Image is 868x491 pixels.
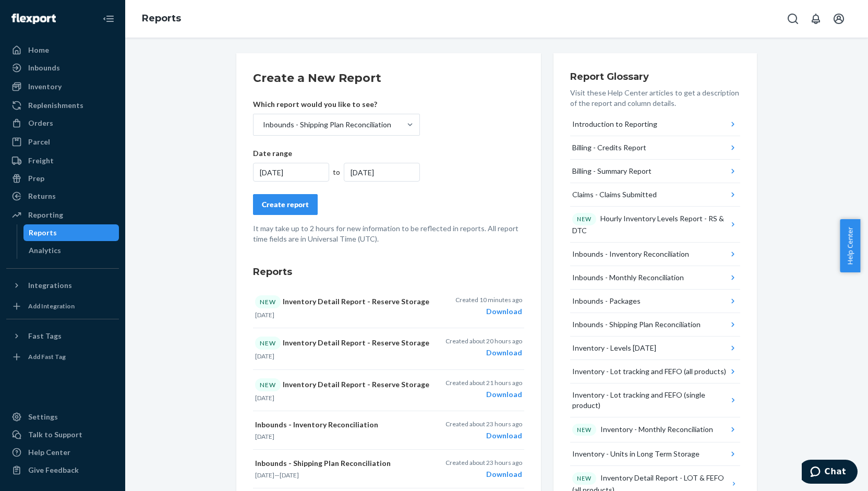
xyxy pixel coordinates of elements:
[570,136,740,160] button: Billing - Credits Report
[570,417,740,443] button: NEWInventory - Monthly Reconciliation
[455,295,522,304] p: Created 10 minutes ago
[28,173,44,184] div: Prep
[28,45,49,55] div: Home
[28,81,62,92] div: Inventory
[570,243,740,266] button: Inbounds - Inventory Reconciliation
[255,378,431,391] p: Inventory Detail Report - Reserve Storage
[572,213,728,236] div: Hourly Inventory Levels Report - RS & DTC
[6,207,119,223] a: Reporting
[6,426,119,443] button: Talk to Support
[142,13,181,24] a: Reports
[28,302,75,310] div: Add Integration
[253,148,420,159] p: Date range
[280,471,299,479] time: [DATE]
[255,458,431,469] p: Inbounds - Shipping Plan Reconciliation
[6,349,119,365] a: Add Fast Tag
[570,160,740,183] button: Billing - Summary Report
[570,442,740,466] button: Inventory - Units in Long Term Storage
[23,224,119,241] a: Reports
[6,59,119,76] a: Inbounds
[28,280,72,291] div: Integrations
[134,4,189,34] ol: breadcrumbs
[572,449,700,459] div: Inventory - Units in Long Term Storage
[6,115,119,131] a: Orders
[570,337,740,360] button: Inventory - Levels [DATE]
[28,465,79,475] div: Give Feedback
[6,188,119,205] a: Returns
[6,152,119,169] a: Freight
[802,460,858,486] iframe: Opens a widget where you can chat to one of our agents
[445,430,522,441] div: Download
[28,412,58,422] div: Settings
[98,8,119,29] button: Close Navigation
[455,306,522,317] div: Download
[572,319,701,330] div: Inbounds - Shipping Plan Reconciliation
[6,298,119,315] a: Add Integration
[6,170,119,187] a: Prep
[6,462,119,478] button: Give Feedback
[570,207,740,243] button: NEWHourly Inventory Levels Report - RS & DTC
[329,167,344,177] div: to
[572,424,713,436] div: Inventory - Monthly Reconciliation
[255,420,431,430] p: Inbounds - Inventory Reconciliation
[253,223,524,244] p: It may take up to 2 hours for new information to be reflected in reports. All report time fields ...
[6,444,119,461] a: Help Center
[570,266,740,290] button: Inbounds - Monthly Reconciliation
[6,134,119,150] a: Parcel
[6,409,119,425] a: Settings
[572,189,657,200] div: Claims - Claims Submitted
[344,163,420,182] div: [DATE]
[28,210,63,220] div: Reporting
[28,155,54,166] div: Freight
[572,272,684,283] div: Inbounds - Monthly Reconciliation
[11,14,56,24] img: Flexport logo
[255,295,431,308] p: Inventory Detail Report - Reserve Storage
[572,343,656,353] div: Inventory - Levels [DATE]
[255,471,431,480] p: —
[253,194,318,215] button: Create report
[570,384,740,417] button: Inventory - Lot tracking and FEFO (single product)
[253,450,524,488] button: Inbounds - Shipping Plan Reconciliation[DATE]—[DATE]Created about 23 hours agoDownload
[6,328,119,344] button: Fast Tags
[570,313,740,337] button: Inbounds - Shipping Plan Reconciliation
[570,183,740,207] button: Claims - Claims Submitted
[29,227,57,238] div: Reports
[445,348,522,358] div: Download
[255,378,281,391] div: NEW
[445,378,522,387] p: Created about 21 hours ago
[572,366,726,377] div: Inventory - Lot tracking and FEFO (all products)
[572,119,657,129] div: Introduction to Reporting
[445,389,522,400] div: Download
[263,119,391,130] div: Inbounds - Shipping Plan Reconciliation
[255,352,274,360] time: [DATE]
[577,474,592,483] p: NEW
[445,420,522,428] p: Created about 23 hours ago
[445,337,522,345] p: Created about 20 hours ago
[255,295,281,308] div: NEW
[570,360,740,384] button: Inventory - Lot tracking and FEFO (all products)
[445,458,522,467] p: Created about 23 hours ago
[255,311,274,319] time: [DATE]
[28,63,60,73] div: Inbounds
[253,411,524,450] button: Inbounds - Inventory Reconciliation[DATE]Created about 23 hours agoDownload
[570,290,740,313] button: Inbounds - Packages
[255,471,274,479] time: [DATE]
[28,429,82,440] div: Talk to Support
[253,99,420,110] p: Which report would you like to see?
[255,337,431,350] p: Inventory Detail Report - Reserve Storage
[28,331,62,341] div: Fast Tags
[570,88,740,109] p: Visit these Help Center articles to get a description of the report and column details.
[253,370,524,411] button: NEWInventory Detail Report - Reserve Storage[DATE]Created about 21 hours agoDownload
[805,8,826,29] button: Open notifications
[28,447,70,458] div: Help Center
[255,337,281,350] div: NEW
[840,219,860,272] button: Help Center
[828,8,849,29] button: Open account menu
[28,137,50,147] div: Parcel
[23,242,119,259] a: Analytics
[577,215,592,223] p: NEW
[6,42,119,58] a: Home
[572,390,728,411] div: Inventory - Lot tracking and FEFO (single product)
